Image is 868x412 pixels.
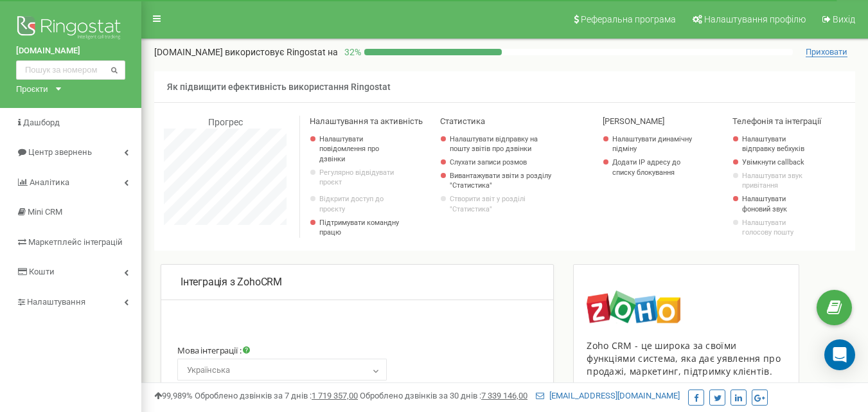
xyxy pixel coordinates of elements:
a: Налаштувати фоновий звук [742,194,810,214]
span: Центр звернень [28,147,92,157]
a: Налаштувати повідомлення про дзвінки [319,134,402,165]
span: Аналiтика [30,177,69,187]
a: Додати IP адресу до списку блокування [612,157,695,177]
span: Приховати [806,47,847,57]
span: Mini CRM [28,207,62,217]
a: Створити звіт у розділі "Статистика" [450,194,554,214]
a: Слухати записи розмов [450,157,554,168]
span: Налаштування та активність [310,116,423,126]
div: Zoho CRM - це широка за своїми функціями система, яка дає уявлення про продажі, маркетинг, підтри... [587,339,786,378]
span: [PERSON_NAME] [603,116,664,126]
span: Оброблено дзвінків за 30 днів : [360,391,527,400]
img: image [587,291,680,323]
span: Телефонія та інтеграції [732,116,821,126]
span: 99,989% [154,391,193,400]
img: Ringostat logo [16,13,125,45]
a: Налаштувати звук привітання [742,171,810,191]
span: використовує Ringostat на [225,47,338,57]
span: Вихід [833,14,855,24]
span: Маркетплейс інтеграцій [28,237,123,247]
a: Відкрити доступ до проєкту [319,194,402,214]
span: Оброблено дзвінків за 7 днів : [195,391,358,400]
span: Прогрес [208,117,243,127]
a: Налаштувати голосову пошту [742,218,810,238]
label: Мова інтеграції : [177,345,250,355]
span: Українська [177,359,387,381]
span: Налаштування [27,297,85,307]
span: Українська [182,361,382,379]
span: Кошти [29,267,55,276]
span: Налаштування профілю [704,14,806,24]
p: Інтеграція з ZohoCRM [181,275,534,290]
div: Open Intercom Messenger [824,339,855,370]
a: Увімкнути callback [742,157,810,168]
a: Налаштувати динамічну підміну [612,134,695,154]
p: [DOMAIN_NAME] [154,46,338,58]
u: 7 339 146,00 [481,391,527,400]
a: [EMAIL_ADDRESS][DOMAIN_NAME] [536,391,680,400]
a: Налаштувати відправку на пошту звітів про дзвінки [450,134,554,154]
p: Підтримувати командну працю [319,218,402,238]
a: Вивантажувати звіти з розділу "Статистика" [450,171,554,191]
p: Регулярно відвідувати проєкт [319,168,402,188]
div: Проєкти [16,83,48,95]
span: Статистика [440,116,485,126]
a: Налаштувати відправку вебхуків [742,134,810,154]
p: 32 % [338,46,364,58]
a: [DOMAIN_NAME] [16,45,125,57]
span: Дашборд [23,118,60,127]
span: Як підвищити ефективність використання Ringostat [167,82,391,92]
input: Пошук за номером [16,60,125,80]
span: Реферальна програма [581,14,676,24]
u: 1 719 357,00 [312,391,358,400]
